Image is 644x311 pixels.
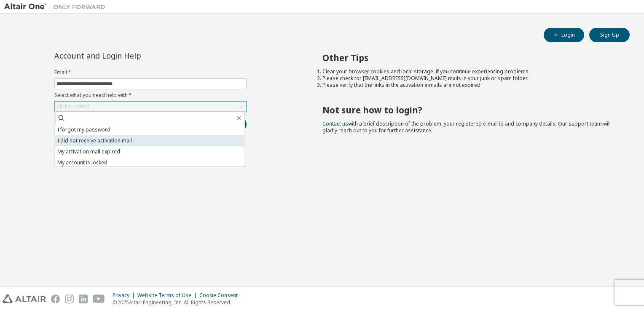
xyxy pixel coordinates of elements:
[322,82,615,88] li: Please verify that the links in the activation e-mails are not expired.
[322,75,615,82] li: Please check for [EMAIL_ADDRESS][DOMAIN_NAME] mails in your junk or spam folder.
[65,295,74,303] img: instagram.svg
[544,28,584,42] button: Login
[3,295,46,303] img: altair_logo.svg
[54,69,247,76] label: Email
[55,102,246,112] div: Click to select
[54,52,208,59] div: Account and Login Help
[113,292,137,299] div: Privacy
[54,92,247,99] label: Select what you need help with
[56,103,89,110] div: Click to select
[199,292,243,299] div: Cookie Consent
[322,105,615,115] h2: Not sure how to login?
[322,68,615,75] li: Clear your browser cookies and local storage, if you continue experiencing problems.
[589,28,630,42] button: Sign Up
[113,299,243,306] p: © 2025 Altair Engineering, Inc. All Rights Reserved.
[137,292,199,299] div: Website Terms of Use
[55,124,245,135] li: I forgot my password
[322,120,611,134] span: with a brief description of the problem, your registered e-mail id and company details. Our suppo...
[93,295,105,303] img: youtube.svg
[51,295,60,303] img: facebook.svg
[4,3,110,11] img: Altair One
[322,120,348,127] a: Contact us
[322,52,615,63] h2: Other Tips
[79,295,88,303] img: linkedin.svg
